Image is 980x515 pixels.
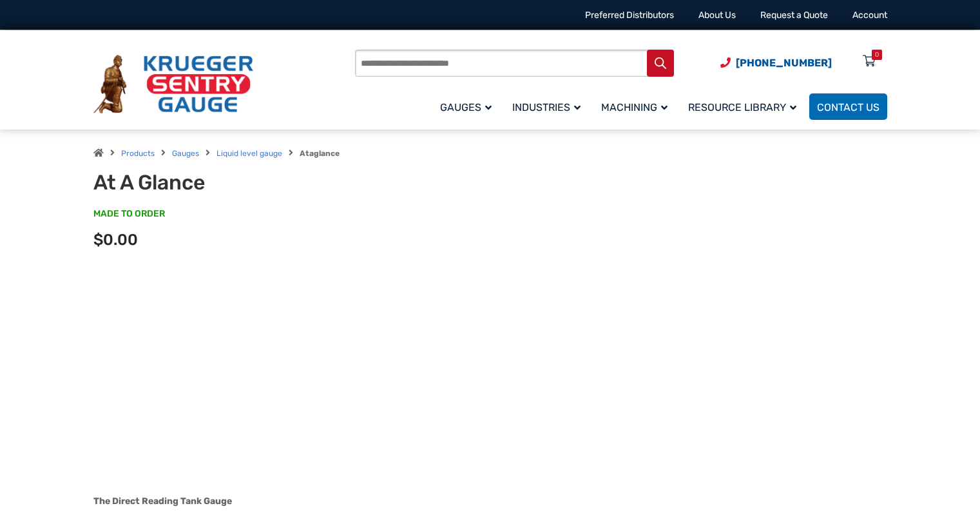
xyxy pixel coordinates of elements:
[585,10,674,21] a: Preferred Distributors
[172,149,199,158] a: Gauges
[121,149,155,158] a: Products
[216,149,282,158] a: Liquid level gauge
[817,101,879,113] span: Contact Us
[440,101,492,113] span: Gauges
[736,57,832,69] span: [PHONE_NUMBER]
[809,93,887,120] a: Contact Us
[698,10,736,21] a: About Us
[680,92,809,122] a: Resource Library
[875,50,879,60] div: 0
[688,101,796,113] span: Resource Library
[300,149,340,158] strong: Ataglance
[601,101,668,113] span: Machining
[720,55,832,71] a: Phone Number (920) 434-8860
[760,10,828,21] a: Request a Quote
[93,231,138,249] span: $0.00
[93,208,165,220] span: MADE TO ORDER
[93,170,411,195] h1: At A Glance
[852,10,887,21] a: Account
[504,92,593,122] a: Industries
[593,92,680,122] a: Machining
[93,496,232,507] strong: The Direct Reading Tank Gauge
[512,101,581,113] span: Industries
[93,55,253,114] img: Krueger Sentry Gauge
[432,92,504,122] a: Gauges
